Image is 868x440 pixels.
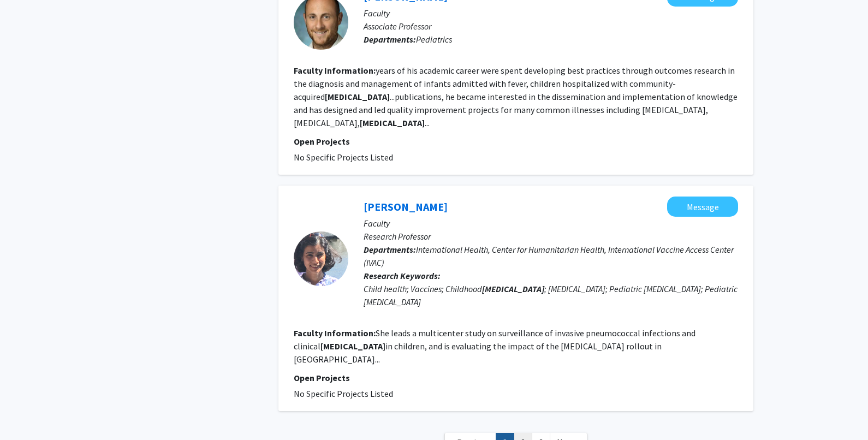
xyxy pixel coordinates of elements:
[364,270,441,281] b: Research Keywords:
[8,391,46,432] iframe: Chat
[482,283,544,294] b: [MEDICAL_DATA]
[364,217,738,230] p: Faculty
[325,91,390,102] b: [MEDICAL_DATA]
[294,388,393,399] span: No Specific Projects Listed
[364,244,734,268] span: International Health, Center for Humanitarian Health, International Vaccine Access Center (IVAC)
[667,197,738,217] button: Message Anita Shet
[364,34,416,45] b: Departments:
[364,20,738,33] p: Associate Professor
[416,34,452,45] span: Pediatrics
[364,230,738,243] p: Research Professor
[360,117,425,128] b: [MEDICAL_DATA]
[294,371,738,384] p: Open Projects
[364,244,416,255] b: Departments:
[364,282,738,308] div: Child health; Vaccines; Childhood ; [MEDICAL_DATA]; Pediatric [MEDICAL_DATA]; Pediatric [MEDICAL_...
[294,328,695,365] fg-read-more: She leads a multicenter study on surveillance of invasive pneumococcal infections and clinical in...
[294,328,376,338] b: Faculty Information:
[364,7,738,20] p: Faculty
[294,152,393,163] span: No Specific Projects Listed
[364,200,448,213] a: [PERSON_NAME]
[294,65,738,128] fg-read-more: years of his academic career were spent developing best practices through outcomes research in th...
[320,341,385,352] b: [MEDICAL_DATA]
[294,135,738,148] p: Open Projects
[294,65,376,76] b: Faculty Information:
